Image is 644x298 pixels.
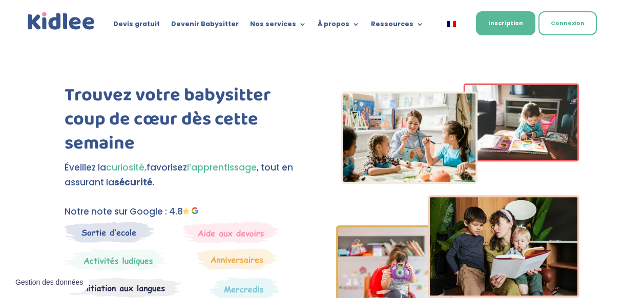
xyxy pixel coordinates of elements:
img: Anniversaire [197,248,277,270]
a: Devis gratuit [113,20,160,32]
span: Gestion des données [15,278,83,287]
img: Sortie decole [65,222,154,243]
img: Français [447,21,456,27]
button: Gestion des données [9,272,89,293]
p: Éveillez la favorisez , tout en assurant la [65,160,308,190]
a: À propos [318,20,360,32]
img: Mercredi [65,248,166,272]
img: logo_kidlee_bleu [26,10,97,32]
a: Ressources [371,20,424,32]
a: Connexion [538,11,597,35]
img: weekends [183,222,279,243]
a: Nos services [250,20,306,32]
a: Devenir Babysitter [171,20,239,32]
p: Notre note sur Google : 4.8 [65,204,308,219]
a: Kidlee Logo [26,10,97,32]
span: curiosité, [106,161,147,174]
a: Inscription [476,11,535,35]
strong: sécurité. [114,176,155,188]
h1: Trouvez votre babysitter coup de cœur dès cette semaine [65,83,308,160]
span: l’apprentissage [187,161,257,174]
